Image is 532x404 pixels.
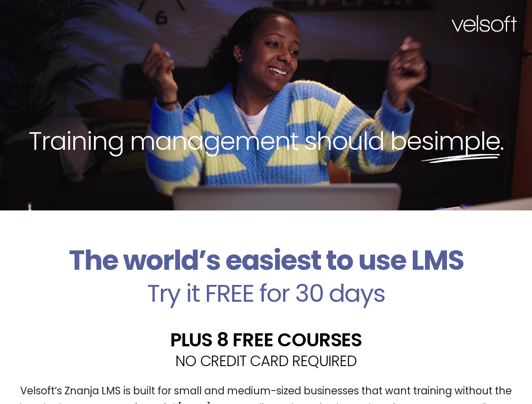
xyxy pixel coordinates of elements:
span: simple [421,123,500,159]
h2: PLUS 8 FREE COURSES [6,330,526,349]
h2: Try it FREE for 30 days [6,281,526,306]
h2: NO CREDIT CARD REQUIRED [6,353,526,368]
h2: The world’s easiest to use LMS [6,244,526,277]
h2: Training management should be . [15,125,517,157]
